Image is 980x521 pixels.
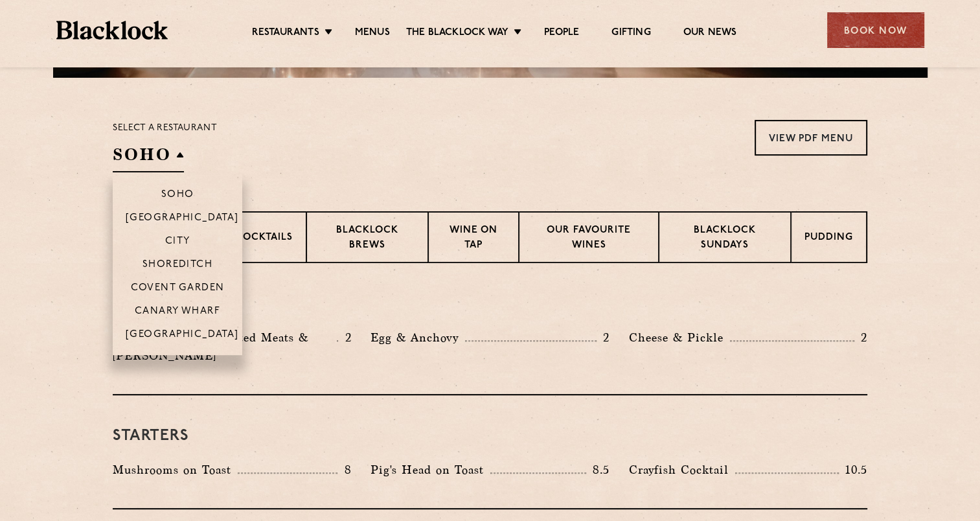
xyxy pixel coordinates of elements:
h2: SOHO [113,143,184,172]
p: 2 [854,329,867,346]
p: Wine on Tap [442,224,505,254]
p: Crayfish Cocktail [629,461,735,479]
p: [GEOGRAPHIC_DATA] [126,213,239,226]
a: Our News [683,27,737,41]
p: [GEOGRAPHIC_DATA] [126,329,239,342]
p: 8.5 [586,461,610,478]
img: BL_Textured_Logo-footer-cropped.svg [56,21,168,40]
p: Blacklock Sundays [672,224,777,254]
p: Our favourite wines [532,224,644,254]
a: Restaurants [252,27,319,41]
p: Soho [161,189,194,202]
p: 2 [338,329,351,346]
h3: Starters [113,428,867,445]
p: Mushrooms on Toast [113,461,238,479]
p: 2 [597,329,610,346]
p: Egg & Anchovy [370,329,465,347]
a: The Blacklock Way [406,27,508,41]
p: Blacklock Brews [320,224,415,254]
p: Covent Garden [131,283,225,295]
p: Pig's Head on Toast [370,461,490,479]
p: Pudding [804,231,853,247]
h3: Pre Chop Bites [113,295,867,312]
div: Book Now [827,12,924,48]
p: 10.5 [839,461,867,478]
a: View PDF Menu [755,120,867,156]
p: City [165,236,190,249]
p: Cocktails [235,231,293,247]
p: Cheese & Pickle [629,329,730,347]
p: Select a restaurant [113,120,217,137]
p: 8 [337,461,351,478]
a: People [544,27,579,41]
a: Menus [355,27,390,41]
p: Shoreditch [142,259,213,272]
p: Canary Wharf [135,306,220,319]
a: Gifting [611,27,650,41]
